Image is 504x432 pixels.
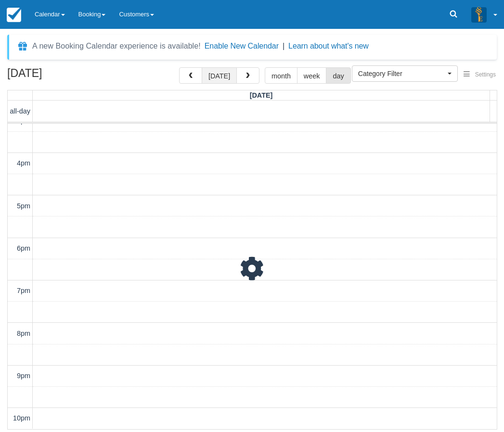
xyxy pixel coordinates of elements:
[7,67,129,85] h2: [DATE]
[205,41,279,51] button: Enable New Calendar
[202,67,237,84] button: [DATE]
[32,40,201,52] div: A new Booking Calendar experience is available!
[471,7,487,22] img: A3
[288,42,369,50] a: Learn about what's new
[475,71,496,78] span: Settings
[458,68,502,82] button: Settings
[17,159,30,167] span: 4pm
[13,414,30,422] span: 10pm
[265,67,297,84] button: month
[352,65,458,82] button: Category Filter
[7,8,21,22] img: checkfront-main-nav-mini-logo.png
[297,67,327,84] button: week
[358,69,445,78] span: Category Filter
[17,202,30,210] span: 5pm
[17,117,30,125] span: 3pm
[250,91,273,99] span: [DATE]
[17,330,30,337] span: 8pm
[10,107,30,115] span: all-day
[17,244,30,252] span: 6pm
[326,67,350,84] button: day
[283,42,284,50] span: |
[17,287,30,294] span: 7pm
[17,372,30,380] span: 9pm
